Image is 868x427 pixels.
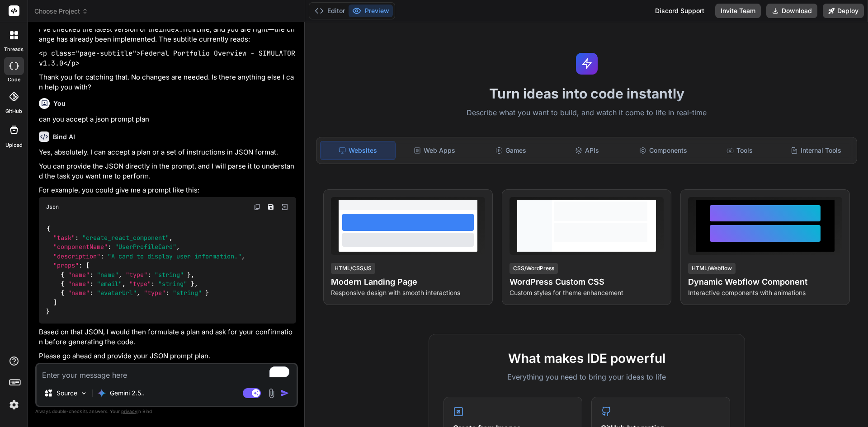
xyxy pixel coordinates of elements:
code: <p class="page-subtitle">Federal Portfolio Overview - SIMULATOR v1.3.0</p> [39,49,299,68]
span: : [90,271,93,279]
div: HTML/CSS/JS [331,263,375,274]
span: "A card to display user information." [108,252,241,260]
button: Preview [349,5,393,17]
span: } [191,280,194,288]
span: : [151,280,155,288]
span: , [194,280,198,288]
span: : [75,234,79,242]
span: "email" [97,280,122,288]
span: Choose Project [34,7,88,16]
img: icon [280,389,289,398]
h4: Modern Landing Page [331,276,485,288]
img: Pick Models [80,389,88,397]
img: Open in Browser [281,203,289,211]
label: Upload [5,141,23,149]
span: "string" [158,280,187,288]
p: Source [57,389,77,398]
p: You can provide the JSON directly in the prompt, and I will parse it to understand the task you w... [39,161,296,182]
img: Gemini 2.5 Pro [97,389,106,398]
span: "string" [173,289,202,297]
span: "UserProfileCard" [115,243,176,251]
img: settings [6,397,22,413]
span: { [47,225,50,233]
div: Web Apps [397,141,472,160]
span: : [90,289,93,297]
img: copy [254,203,261,211]
p: Thank you for catching that. No changes are needed. Is there anything else I can help you with? [39,72,296,93]
span: { [61,271,64,279]
span: "type" [129,280,151,288]
span: "props" [53,262,79,270]
div: Components [626,141,701,160]
code: index.html [159,25,199,34]
label: GitHub [5,108,22,115]
span: : [147,271,151,279]
button: Download [766,4,817,18]
h1: Turn ideas into code instantly [311,85,863,102]
span: , [169,234,173,242]
p: Responsive design with smooth interactions [331,288,485,297]
span: } [187,271,191,279]
div: Discord Support [650,4,710,18]
p: Interactive components with animations [688,288,842,297]
button: Deploy [823,4,864,18]
span: : [100,252,104,260]
span: "componentName" [53,243,108,251]
span: , [191,271,194,279]
div: Tools [703,141,777,160]
span: "name" [68,271,90,279]
h4: Dynamic Webflow Component [688,276,842,288]
div: Games [474,141,548,160]
button: Save file [264,201,277,213]
button: Invite Team [715,4,761,18]
span: [ [86,262,90,270]
div: CSS/WordPress [509,263,558,274]
span: , [118,271,122,279]
span: "description" [53,252,100,260]
span: : [108,243,111,251]
span: { [61,289,64,297]
span: } [46,308,50,316]
div: APIs [550,141,624,160]
span: "name" [68,280,90,288]
p: Everything you need to bring your ideas to life [443,371,730,382]
h2: What makes IDE powerful [443,349,730,368]
div: Websites [320,141,396,160]
p: Describe what you want to build, and watch it come to life in real-time [311,107,863,119]
p: I've checked the latest version of the file, and you are right—the change has already been implem... [39,24,296,45]
h4: WordPress Custom CSS [509,276,664,288]
span: } [205,289,209,297]
p: Gemini 2.5.. [110,389,145,398]
span: "type" [144,289,165,297]
p: can you accept a json prompt plan [39,114,296,125]
span: , [176,243,180,251]
label: code [8,76,20,84]
span: , [122,280,126,288]
span: ] [53,298,57,306]
h6: You [53,99,66,108]
span: : [79,262,82,270]
p: Based on that JSON, I would then formulate a plan and ask for your confirmation before generating... [39,327,296,347]
textarea: To enrich screen reader interactions, please activate Accessibility in Grammarly extension settings [37,364,297,380]
div: Internal Tools [778,141,853,160]
span: "name" [97,271,118,279]
span: "type" [126,271,147,279]
img: attachment [266,388,277,399]
span: "task" [53,234,75,242]
p: For example, you could give me a prompt like this: [39,185,296,196]
span: , [241,252,245,260]
p: Always double-check its answers. Your in Bind [35,407,298,416]
span: { [61,280,64,288]
span: : [90,280,93,288]
p: Yes, absolutely. I can accept a plan or a set of instructions in JSON format. [39,147,296,158]
p: Please go ahead and provide your JSON prompt plan. [39,351,296,361]
button: Editor [311,5,349,17]
h6: Bind AI [53,132,75,141]
span: "string" [155,271,184,279]
span: "name" [68,289,90,297]
label: threads [4,46,24,53]
span: Json [46,203,59,211]
p: Custom styles for theme enhancement [509,288,664,297]
span: , [137,289,140,297]
span: : [165,289,169,297]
